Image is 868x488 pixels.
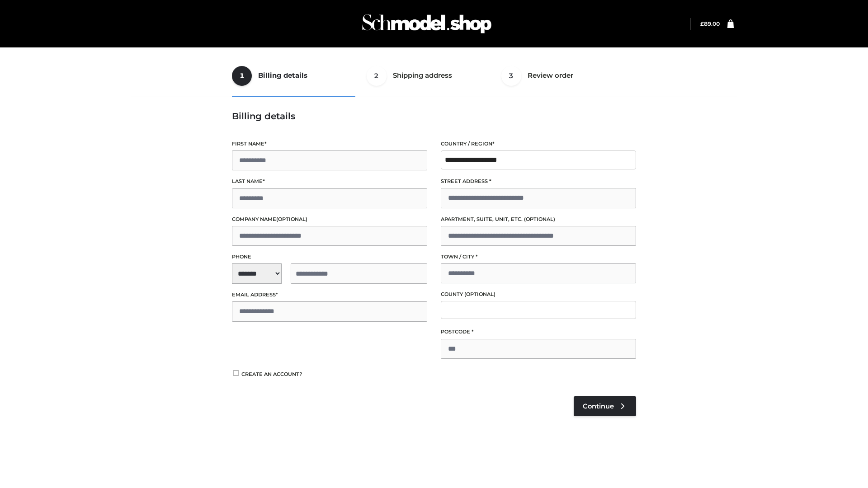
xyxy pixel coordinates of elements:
[524,216,555,222] span: (optional)
[574,396,636,416] a: Continue
[241,371,302,377] span: Create an account?
[700,20,720,27] a: £89.00
[583,402,614,410] span: Continue
[441,215,636,224] label: Apartment, suite, unit, etc.
[232,215,427,224] label: Company name
[232,370,240,376] input: Create an account?
[464,291,495,297] span: (optional)
[232,140,427,148] label: First name
[441,253,636,261] label: Town / City
[359,6,495,42] img: Schmodel Admin 964
[441,177,636,186] label: Street address
[232,291,427,299] label: Email address
[232,177,427,186] label: Last name
[441,140,636,148] label: Country / Region
[232,253,427,261] label: Phone
[700,20,720,27] bdi: 89.00
[276,216,307,222] span: (optional)
[441,328,636,336] label: Postcode
[232,111,636,122] h3: Billing details
[441,290,636,299] label: County
[700,20,704,27] span: £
